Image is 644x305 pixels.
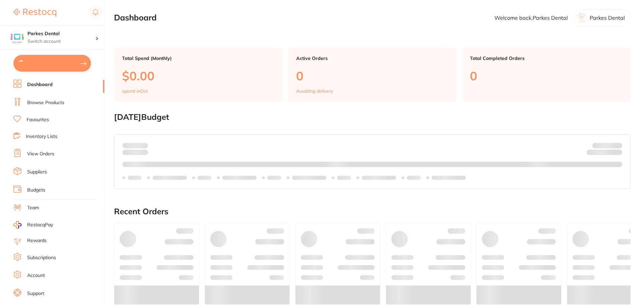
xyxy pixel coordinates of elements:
[10,31,24,44] img: Parkes Dental
[122,88,148,94] p: spend in Oct
[609,142,622,148] strong: $NaN
[494,15,568,21] p: Welcome back, Parkes Dental
[222,175,257,180] p: Labels extended
[462,48,631,102] a: Total Completed Orders0
[267,175,281,180] p: Labels
[470,69,623,83] p: 0
[27,254,56,261] a: Subscriptions
[296,69,449,83] p: 0
[27,169,47,175] a: Suppliers
[128,175,142,180] p: Labels
[432,175,466,180] p: Labels extended
[28,30,95,37] h4: Parkes Dental
[122,69,275,83] p: $0.00
[136,142,148,148] strong: $0.00
[27,81,53,88] a: Dashboard
[26,117,49,123] a: Favourites
[153,175,187,180] p: Labels extended
[27,99,64,106] a: Browse Products
[27,290,44,297] a: Support
[470,56,623,61] p: Total Completed Orders
[122,148,148,156] p: month
[362,175,396,180] p: Labels extended
[587,148,622,156] p: Remaining:
[27,205,39,211] a: Team
[122,143,148,148] p: Spent:
[27,222,53,228] span: RestocqPay
[27,187,45,194] a: Budgets
[590,15,625,21] p: Parkes Dental
[296,56,449,61] p: Active Orders
[292,175,326,180] p: Labels extended
[13,221,53,229] a: RestocqPay
[337,175,351,180] p: Labels
[27,151,54,157] a: View Orders
[296,88,333,94] p: Awaiting delivery
[114,13,157,22] h2: Dashboard
[26,133,57,140] a: Inventory Lists
[114,207,631,216] h2: Recent Orders
[610,151,622,157] strong: $0.00
[288,48,457,102] a: Active Orders0Awaiting delivery
[122,56,275,61] p: Total Spend (Monthly)
[407,175,421,180] p: Labels
[13,9,56,17] img: Restocq Logo
[114,48,283,102] a: Total Spend (Monthly)$0.00spend inOct
[114,112,631,122] h2: [DATE] Budget
[13,221,21,229] img: RestocqPay
[27,272,45,279] a: Account
[198,175,212,180] p: Labels
[27,237,47,244] a: Rewards
[28,38,95,45] p: Switch account
[592,143,622,148] p: Budget:
[13,5,56,20] a: Restocq Logo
